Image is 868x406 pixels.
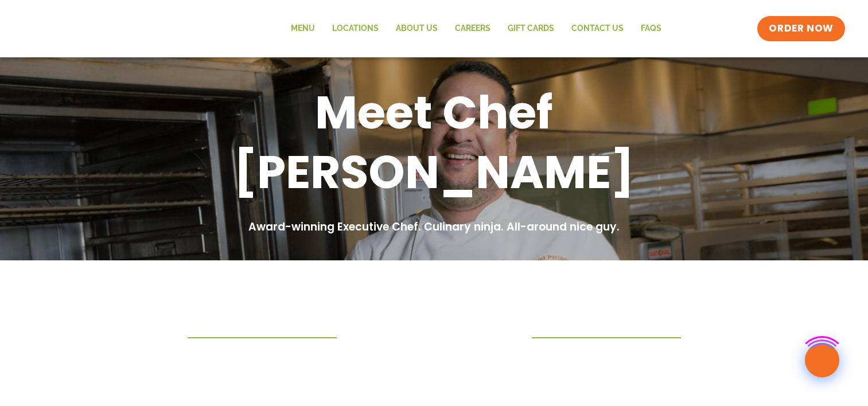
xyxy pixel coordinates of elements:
[282,15,670,42] nav: Menu
[757,16,844,41] a: ORDER NOW
[348,295,520,381] img: Asset 4@2x
[136,219,733,236] h2: Award-winning Executive Chef. Culinary ninja. All-around nice guy.
[136,83,733,202] h1: Meet Chef [PERSON_NAME]
[23,6,195,52] img: new-SAG-logo-768×292
[632,15,670,42] a: FAQs
[499,15,563,42] a: GIFT CARDS
[563,15,632,42] a: Contact Us
[769,22,833,36] span: ORDER NOW
[387,15,446,42] a: About Us
[282,15,324,42] a: Menu
[324,15,387,42] a: Locations
[446,15,499,42] a: Careers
